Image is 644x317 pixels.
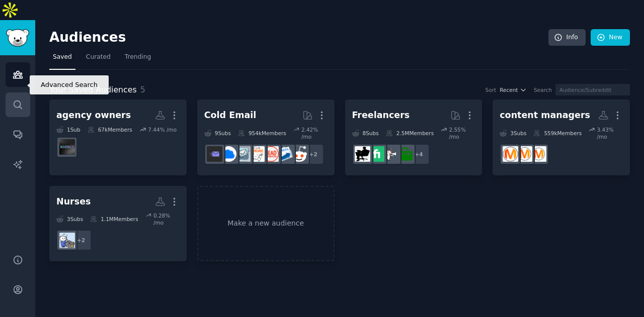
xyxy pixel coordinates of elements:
[486,86,497,93] div: Sort
[197,99,335,175] a: Cold Email9Subs954kMembers2.42% /mo+2salesEmailmarketingLeadGenerationb2b_salescoldemailB2BSaaSEm...
[397,146,413,162] img: forhire
[49,30,548,46] h2: Audiences
[88,126,132,133] div: 67k Members
[56,212,83,226] div: 3 Sub s
[352,126,379,140] div: 8 Sub s
[49,49,75,70] a: Saved
[207,146,222,162] img: EmailOutreach
[238,126,286,140] div: 954k Members
[345,99,482,175] a: Freelancers8Subs2.5MMembers2.55% /mo+4forhirefreelance_forhireFiverrFreelancers
[383,146,398,162] img: freelance_forhire
[121,49,154,70] a: Trending
[125,53,151,62] span: Trending
[591,29,630,46] a: New
[263,146,279,162] img: LeadGeneration
[449,126,475,140] div: 2.55 % /mo
[500,86,518,93] span: Recent
[140,85,145,94] span: 5
[83,49,114,70] a: Curated
[70,230,92,251] div: + 2
[355,146,370,162] img: Freelancers
[204,126,231,140] div: 9 Sub s
[352,109,410,122] div: Freelancers
[56,195,91,208] div: Nurses
[221,146,236,162] img: B2BSaaS
[597,126,623,140] div: 3.43 % /mo
[249,146,265,162] img: b2b_sales
[56,109,131,122] div: agency owners
[49,99,187,175] a: agency owners1Sub67kMembers7.44% /moagency
[148,126,177,133] div: 7.44 % /mo
[500,86,527,93] button: Recent
[291,146,307,162] img: sales
[503,146,518,162] img: content_marketing
[53,53,72,62] span: Saved
[493,99,630,175] a: content managers3Subs559kMembers3.43% /moAskMarketingDigitalMarketingcontent_marketing
[301,126,328,140] div: 2.42 % /mo
[277,146,293,162] img: Emailmarketing
[303,144,324,165] div: + 2
[59,139,75,155] img: agency
[86,53,111,62] span: Curated
[500,109,590,122] div: content managers
[235,146,251,162] img: coldemail
[533,126,582,140] div: 559k Members
[500,126,526,140] div: 3 Sub s
[386,126,434,140] div: 2.5M Members
[59,233,75,248] img: nursing
[49,186,187,262] a: Nurses3Subs1.1MMembers0.28% /mo+2nursing
[90,212,138,226] div: 1.1M Members
[6,29,29,47] img: GummySearch logo
[369,146,384,162] img: Fiverr
[49,84,137,96] span: Your Saved Audiences
[534,86,552,93] div: Search
[204,109,256,122] div: Cold Email
[197,186,335,262] a: Make a new audience
[555,84,630,95] input: Audience/Subreddit
[409,144,430,165] div: + 4
[153,212,180,226] div: 0.28 % /mo
[56,126,80,133] div: 1 Sub
[531,146,546,162] img: AskMarketing
[548,29,586,46] a: Info
[517,146,532,162] img: DigitalMarketing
